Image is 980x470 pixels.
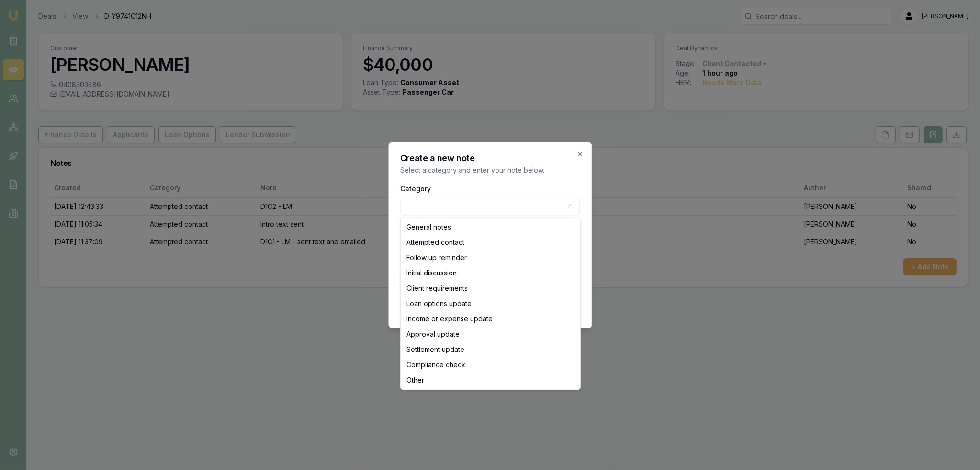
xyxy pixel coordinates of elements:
span: Compliance check [406,360,465,370]
span: Attempted contact [406,238,464,247]
span: Client requirements [406,284,468,293]
span: Income or expense update [406,314,493,324]
span: Loan options update [406,299,472,308]
span: Settlement update [406,345,464,354]
span: Approval update [406,329,460,339]
span: Initial discussion [406,268,457,278]
span: Follow up reminder [406,253,467,262]
span: Other [406,375,424,385]
span: General notes [406,222,451,232]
